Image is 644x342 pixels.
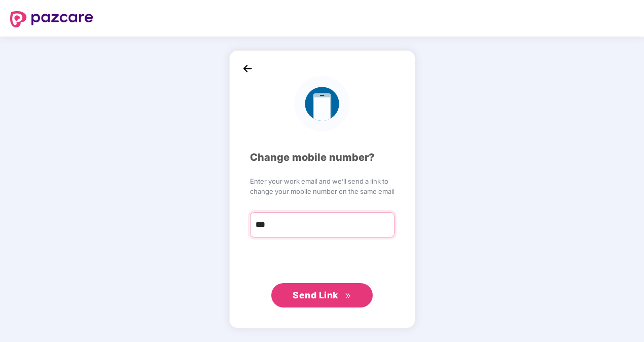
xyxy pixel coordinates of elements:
[294,76,349,131] img: logo
[293,290,338,300] span: Send Link
[240,61,255,76] img: back_icon
[271,283,373,307] button: Send Linkdouble-right
[250,186,395,196] span: change your mobile number on the same email
[345,293,351,299] span: double-right
[10,11,93,27] img: logo
[250,150,395,165] div: Change mobile number?
[250,176,395,186] span: Enter your work email and we’ll send a link to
